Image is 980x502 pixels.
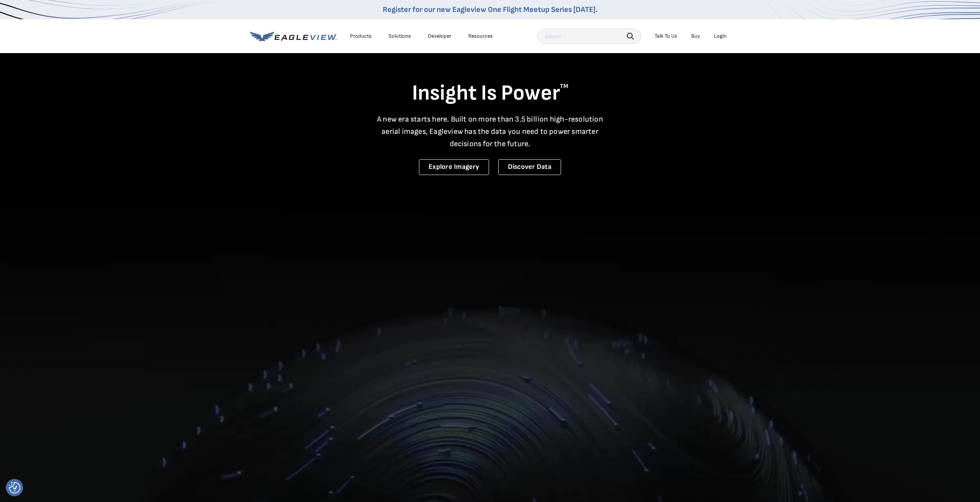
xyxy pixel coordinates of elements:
[655,33,677,40] div: Talk To Us
[9,482,20,494] button: Consent Preferences
[372,113,608,150] p: A new era starts here. Built on more than 3.5 billion high-resolution aerial images, Eagleview ha...
[389,33,411,40] div: Solutions
[537,28,642,44] input: Search
[419,159,489,175] a: Explore Imagery
[560,83,568,90] sup: TM
[9,482,20,494] img: Revisit consent button
[428,33,451,40] a: Developer
[250,80,730,107] h1: Insight Is Power
[498,159,561,175] a: Discover Data
[714,33,727,40] div: Login
[383,5,598,14] a: Register for our new Eagleview One Flight Meetup Series [DATE].
[350,33,372,40] div: Products
[691,33,700,40] a: Buy
[468,33,493,40] div: Resources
